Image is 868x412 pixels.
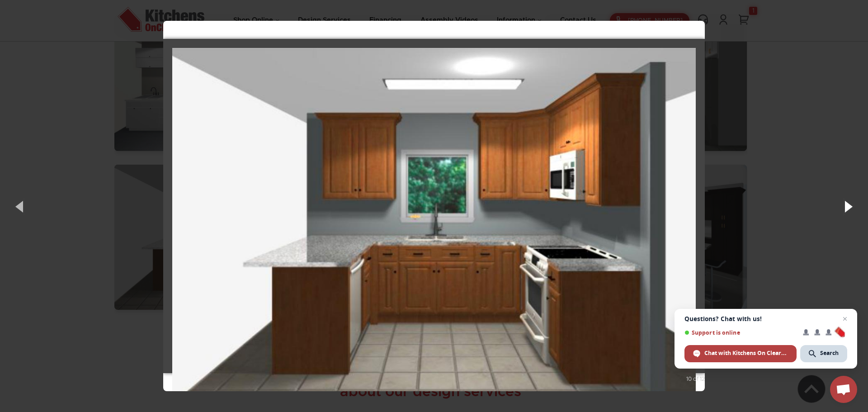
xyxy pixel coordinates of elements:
button: Next (Right arrow key) [827,181,868,231]
span: Support is online [684,329,797,336]
div: Open chat [830,376,857,403]
div: Chat with Kitchens On Clearance [684,345,797,362]
div: Search [800,345,847,362]
button: × [166,21,707,41]
span: Questions? Chat with us! [684,315,847,322]
span: Chat with Kitchens On Clearance [704,349,788,357]
span: Close chat [840,313,850,324]
div: 10 of 12 [686,375,705,383]
span: Search [820,349,839,357]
